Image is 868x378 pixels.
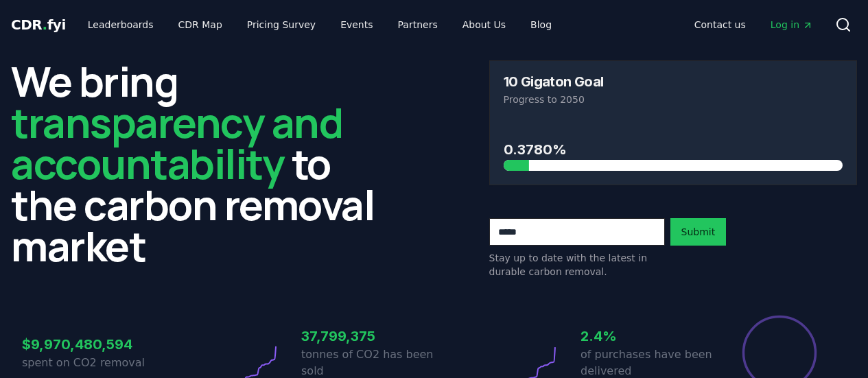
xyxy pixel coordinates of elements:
[519,12,563,37] a: Blog
[504,139,843,160] h3: 0.3780%
[11,15,66,34] a: CDR.fyi
[387,12,449,37] a: Partners
[489,251,665,279] p: Stay up to date with the latest in durable carbon removal.
[580,326,714,346] h3: 2.4%
[683,12,757,37] a: Contact us
[760,12,824,37] a: Log in
[43,16,47,33] span: .
[301,326,434,346] h3: 37,799,375
[329,12,384,37] a: Events
[683,12,824,37] nav: Main
[167,12,233,37] a: CDR Map
[22,334,155,355] h3: $9,970,480,594
[77,12,563,37] nav: Main
[504,75,604,88] h3: 10 Gigaton Goal
[771,18,813,32] span: Log in
[11,94,342,191] span: transparency and accountability
[451,12,517,37] a: About Us
[504,93,843,106] p: Progress to 2050
[11,16,66,33] span: CDR fyi
[22,355,155,371] p: spent on CO2 removal
[11,60,379,266] h2: We bring to the carbon removal market
[236,12,327,37] a: Pricing Survey
[670,218,727,246] button: Submit
[77,12,165,37] a: Leaderboards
